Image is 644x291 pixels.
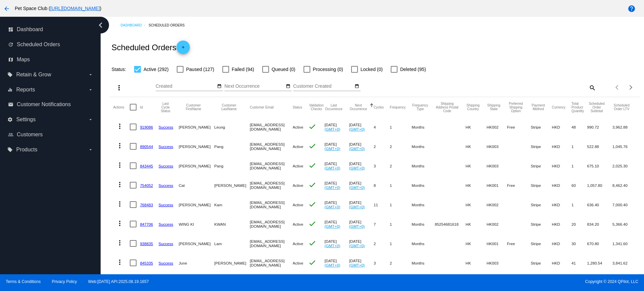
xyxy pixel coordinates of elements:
mat-cell: 670.80 [587,234,612,253]
i: arrow_drop_down [88,147,93,152]
button: Next page [624,81,638,94]
i: arrow_drop_down [88,117,93,122]
mat-cell: Cat [179,175,214,195]
button: Change sorting for Cycles [374,105,384,109]
a: Success [159,125,173,129]
mat-cell: 30 [572,234,587,253]
mat-icon: check [308,161,316,169]
mat-cell: KWAN [214,214,250,234]
mat-cell: Months [412,156,435,175]
a: Privacy Policy [52,279,77,284]
mat-cell: HKD [552,175,572,195]
input: Created [156,84,216,89]
mat-cell: Lam [214,234,250,253]
mat-cell: [DATE] [325,195,349,214]
span: Active [293,241,304,246]
mat-cell: HK [466,156,487,175]
mat-cell: Free [507,117,531,137]
a: (GMT+0) [325,263,340,267]
span: Customer Notifications [17,101,71,107]
mat-cell: 11 [374,195,390,214]
button: Change sorting for LastProcessingCycleId [159,102,173,113]
span: Products [16,147,37,153]
mat-cell: HKD [552,214,572,234]
span: Deleted (95) [400,65,426,73]
h2: Scheduled Orders [111,41,190,54]
mat-cell: 5,366.40 [612,214,637,234]
mat-cell: HK [466,175,487,195]
mat-cell: 1 [390,195,412,214]
mat-cell: 3,841.62 [612,253,637,273]
a: (GMT+0) [349,224,365,228]
mat-cell: HK [466,195,487,214]
mat-cell: 636.40 [587,195,612,214]
mat-icon: more_vert [115,84,123,92]
mat-cell: HKD [552,137,572,156]
mat-cell: Free [507,234,531,253]
mat-cell: HKD [552,156,572,175]
mat-cell: Months [412,253,435,273]
button: Change sorting for PreferredShippingOption [507,102,525,113]
a: 919086 [140,125,153,129]
mat-cell: [EMAIL_ADDRESS][DOMAIN_NAME] [250,175,293,195]
mat-cell: 1,045.76 [612,137,637,156]
mat-cell: [DATE] [325,117,349,137]
mat-cell: [DATE] [325,137,349,156]
mat-cell: Kam [214,195,250,214]
mat-cell: 1 [390,234,412,253]
a: (GMT+0) [325,146,340,151]
mat-cell: [PERSON_NAME] [214,175,250,195]
mat-cell: [DATE] [349,234,374,253]
mat-cell: Stripe [531,117,552,137]
a: (GMT+0) [325,166,340,170]
a: (GMT+0) [349,185,365,190]
i: local_offer [7,72,13,77]
a: Web:[DATE] API:2025.08.19.1657 [88,279,149,284]
button: Change sorting for LastOccurrenceUtc [325,103,343,111]
span: Retain & Grow [16,72,51,78]
a: (GMT+0) [325,243,340,248]
mat-cell: Months [412,234,435,253]
a: Success [159,241,173,246]
mat-icon: more_vert [116,219,124,227]
mat-cell: 1 [390,214,412,234]
mat-cell: [PERSON_NAME] [179,156,214,175]
mat-cell: [DATE] [349,253,374,273]
mat-icon: more_vert [116,258,124,266]
span: Active [293,203,304,207]
mat-cell: Stripe [531,137,552,156]
a: 843445 [140,164,153,168]
mat-icon: check [308,200,316,208]
i: arrow_drop_down [88,72,93,77]
mat-cell: [EMAIL_ADDRESS][DOMAIN_NAME] [250,156,293,175]
mat-cell: 85254681618 [435,214,466,234]
button: Change sorting for CurrencyIso [552,105,566,109]
mat-cell: [DATE] [325,214,349,234]
a: 754052 [140,183,153,188]
a: (GMT+0) [349,166,365,170]
mat-cell: 1 [572,137,587,156]
i: map [8,57,13,62]
button: Change sorting for FrequencyType [412,103,429,111]
mat-cell: [PERSON_NAME] [179,117,214,137]
mat-icon: check [308,259,316,267]
mat-cell: 675.10 [587,156,612,175]
a: 847706 [140,222,153,226]
a: map Maps [8,54,93,65]
a: (GMT+0) [349,263,365,267]
mat-cell: Pang [214,156,250,175]
mat-cell: HK003 [487,156,507,175]
a: (GMT+0) [325,127,340,131]
mat-cell: [PERSON_NAME] [179,195,214,214]
a: dashboard Dashboard [8,24,93,35]
button: Change sorting for NextOccurrenceUtc [349,103,368,111]
mat-cell: 48 [572,117,587,137]
mat-icon: date_range [217,84,222,89]
span: Active [293,125,304,129]
mat-icon: more_vert [116,239,124,247]
mat-cell: Free [507,175,531,195]
mat-cell: [PERSON_NAME] [214,253,250,273]
mat-cell: [DATE] [325,156,349,175]
a: 845335 [140,261,153,265]
a: 768483 [140,203,153,207]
